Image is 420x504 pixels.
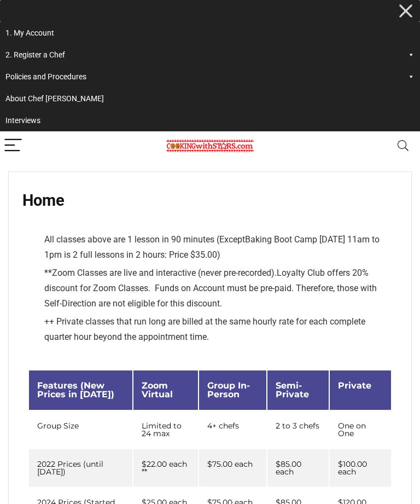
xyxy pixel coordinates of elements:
[37,380,114,399] span: Features (New Prices in [DATE])
[44,232,392,263] li: All classes above are 1 lesson in 90 minutes (Except
[44,314,392,345] li: ++ Private classes that run long are billed at the same hourly rate for each complete quarter hou...
[22,191,398,210] h1: Home
[276,460,320,476] div: $85.00 each
[338,422,383,437] div: One on One
[390,131,416,160] button: Search
[37,460,124,476] div: 2022 Prices (until [DATE])
[276,422,320,430] div: 2 to 3 chefs
[276,380,309,399] span: Semi-Private
[166,140,254,153] img: Chef Paula's Cooking With Stars
[44,265,392,311] li: ** Loyalty Club offers 20% discount for Zoom Classes. Funds on Account must be pre-paid. Therefor...
[397,5,415,16] button: Toggle Menu
[142,460,190,476] div: $22.00 each **
[338,460,383,476] div: $100.00 each
[207,380,250,399] span: Group In-Person
[207,460,258,468] div: $75.00 each
[207,422,258,430] div: 4+ chefs
[142,380,173,399] span: Zoom Virtual
[37,422,124,430] div: Group Size
[338,380,371,391] span: Private
[142,422,190,437] div: Limited to 24 max
[52,268,277,278] span: Zoom Classes are live and interactive (never pre-recorded).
